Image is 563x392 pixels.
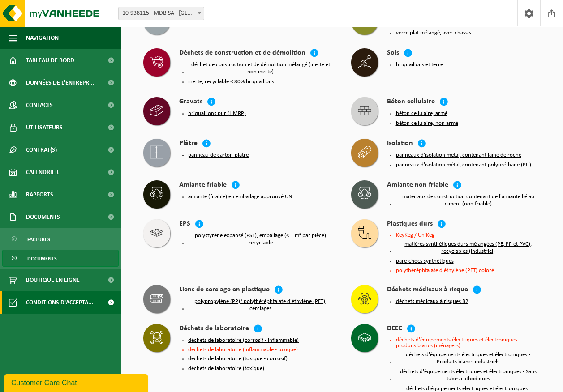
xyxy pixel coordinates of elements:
h4: Sols [387,48,399,59]
a: Documents [2,250,119,267]
span: Rapports [26,183,53,206]
h4: Déchets médicaux à risque [387,285,468,295]
button: panneaux d'isolation métal, contenant laine de roche [396,152,521,159]
button: déchets d'équipements électriques et électroniques - Produits blancs industriels [396,351,541,366]
button: déchets de laboratoire (corrosif - inflammable) [188,337,299,344]
button: matières synthétiques durs mélangées (PE, PP et PVC), recyclables (industriel) [396,241,541,255]
span: Navigation [26,27,59,49]
button: déchets d'équipements électriques et électroniques - Sans tubes cathodiques [396,368,541,383]
button: panneaux d'isolation métal, contenant polyuréthane (PU) [396,162,531,169]
span: Contrat(s) [26,139,57,161]
button: béton cellulaire, non armé [396,120,458,127]
li: KeyKeg / UniKeg [396,232,541,238]
span: Documents [26,206,60,228]
button: béton cellulaire, armé [396,110,447,117]
button: polypropylène (PP)/ polythéréphtalate d'éthylène (PET), cerclages [188,298,333,312]
h4: Isolation [387,139,413,149]
span: Boutique en ligne [26,269,80,291]
button: pare-chocs synthétiques [396,258,454,265]
li: déchets de laboratoire (inflammable - toxique) [188,347,333,353]
h4: Plâtre [179,139,198,149]
span: 10-938115 - MDB SA - LIÈGE [118,7,204,20]
button: amiante (friable) en emballage approuvé UN [188,193,292,200]
h4: Liens de cerclage en plastique [179,285,270,295]
h4: Plastiques durs [387,219,433,230]
button: panneau de carton-plâtre [188,152,249,159]
h4: Béton cellulaire [387,97,435,107]
span: Données de l'entrepr... [26,72,95,94]
button: matériaux de construction contenant de l'amiante lié au ciment (non friable) [396,193,541,208]
li: polythéréphtalate d'éthylène (PET) coloré [396,268,541,273]
span: Calendrier [26,161,59,183]
h4: Déchets de laboratoire [179,324,249,334]
li: déchets d'équipements électriques et électroniques - produits blancs (ménagers) [396,337,541,349]
h4: Déchets de construction et de démolition [179,48,305,59]
button: déchets de laboratoire (toxique) [188,365,264,372]
button: inerte, recyclable < 80% briquaillons [188,78,274,85]
span: Factures [27,231,50,248]
span: Conditions d'accepta... [26,291,94,314]
h4: Amiante friable [179,180,227,191]
iframe: chat widget [4,372,150,392]
span: Tableau de bord [26,49,74,72]
h4: Gravats [179,97,202,107]
button: verre plat mélangé, avec chassis [396,30,471,37]
span: 10-938115 - MDB SA - LIÈGE [119,7,204,20]
button: déchets médicaux à risques B2 [396,298,468,305]
button: briquaillons et terre [396,61,443,68]
h4: Amiante non friable [387,180,448,191]
h4: DEEE [387,324,402,334]
button: déchet de construction et de démolition mélangé (inerte et non inerte) [188,61,333,76]
span: Documents [27,250,57,267]
button: déchets de laboratoire (toxique - corrosif) [188,355,288,362]
h4: EPS [179,219,190,230]
button: polystyrène expansé (PSE), emballage (< 1 m² par pièce) recyclable [188,232,333,247]
button: briquaillons pur (HMRP) [188,110,246,117]
span: Contacts [26,94,53,116]
span: Utilisateurs [26,116,63,139]
a: Factures [2,230,119,247]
